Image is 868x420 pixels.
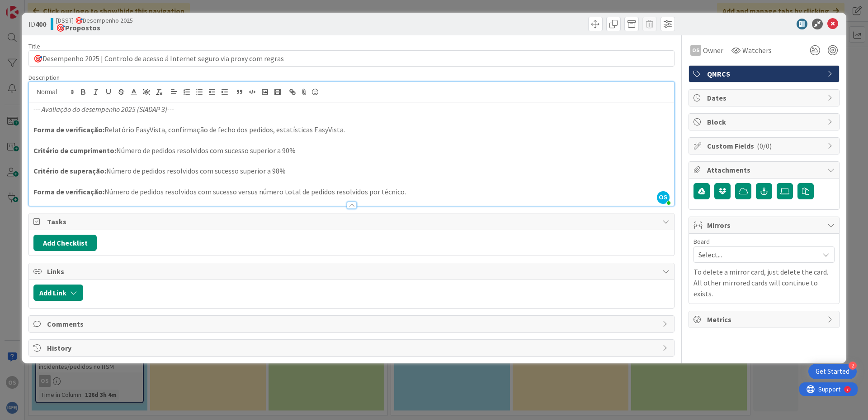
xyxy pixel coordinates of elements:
[33,285,83,301] button: Add Link
[33,146,116,155] strong: Critério de cumprimento:
[47,343,658,353] span: History
[808,364,857,379] div: Open Get Started checklist, remaining modules: 2
[707,164,823,175] span: Attachments
[28,42,40,50] label: Title
[698,248,814,261] span: Select...
[707,314,823,325] span: Metrics
[816,367,849,376] div: Get Started
[657,191,670,204] span: OS
[707,68,823,79] span: QNRCS
[28,73,60,82] span: Description
[33,166,670,176] p: Número de pedidos resolvidos com sucesso superior a 98%
[849,362,857,370] div: 2
[33,125,670,135] p: Relatório EasyVista, confirmação de fecho dos pedidos, estatísticas EasyVista.
[707,140,823,151] span: Custom Fields
[33,145,670,156] p: Número de pedidos resolvidos com sucesso superior a 90%
[693,266,835,299] p: To delete a mirror card, just delete the card. All other mirrored cards will continue to exists.
[28,50,675,67] input: type card name here...
[47,266,658,277] span: Links
[707,220,823,231] span: Mirrors
[707,116,823,127] span: Block
[703,45,723,56] span: Owner
[19,1,41,12] span: Support
[693,238,710,245] span: Board
[33,105,174,114] em: --- Avaliação do desempenho 2025 (SIADAP 3)---
[56,24,133,31] b: 🎯Propostos
[707,92,823,103] span: Dates
[33,187,670,197] p: Número de pedidos resolvidos com sucesso versus número total de pedidos resolvidos por técnico.
[47,319,658,329] span: Comments
[33,187,104,196] strong: Forma de verificação:
[757,141,772,150] span: ( 0/0 )
[33,125,104,134] strong: Forma de verificação:
[742,45,772,56] span: Watchers
[47,4,49,11] div: 7
[28,19,46,29] span: ID
[47,216,658,227] span: Tasks
[35,19,46,29] b: 400
[33,166,106,175] strong: Critério de superação:
[56,17,133,24] span: [DSST] 🎯Desempenho 2025
[690,45,701,56] div: OS
[33,235,97,251] button: Add Checklist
